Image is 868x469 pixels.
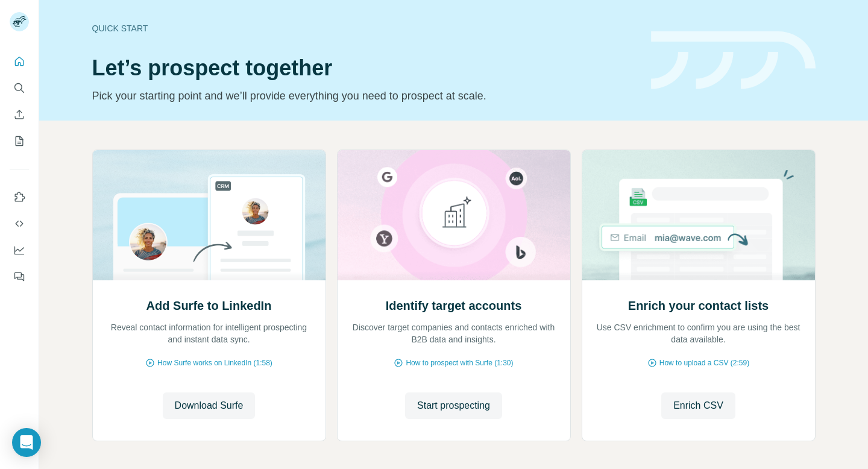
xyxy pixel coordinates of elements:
span: Enrich CSV [673,398,723,413]
button: My lists [10,130,29,152]
button: Enrich CSV [10,104,29,125]
p: Discover target companies and contacts enriched with B2B data and insights. [350,321,558,345]
img: Enrich your contact lists [582,150,816,280]
img: banner [651,31,816,90]
span: How to prospect with Surfe (1:30) [406,357,513,368]
h2: Identify target accounts [386,297,522,314]
h2: Enrich your contact lists [628,297,769,314]
button: Start prospecting [405,392,502,419]
img: Add Surfe to LinkedIn [92,150,326,280]
p: Reveal contact information for intelligent prospecting and instant data sync. [105,321,313,345]
button: Use Surfe API [10,213,29,234]
div: Quick start [92,22,637,34]
button: Enrich CSV [661,392,735,419]
h2: Add Surfe to LinkedIn [146,297,272,314]
img: Identify target accounts [337,150,571,280]
button: Search [10,77,29,99]
span: How Surfe works on LinkedIn (1:58) [157,357,272,368]
h1: Let’s prospect together [92,56,637,80]
div: Open Intercom Messenger [12,428,41,457]
button: Use Surfe on LinkedIn [10,186,29,208]
button: Download Surfe [163,392,256,419]
p: Use CSV enrichment to confirm you are using the best data available. [594,321,803,345]
p: Pick your starting point and we’ll provide everything you need to prospect at scale. [92,87,637,104]
button: Feedback [10,266,29,288]
span: Download Surfe [175,398,244,413]
span: Start prospecting [417,398,490,413]
button: Dashboard [10,239,29,261]
button: Quick start [10,51,29,72]
span: How to upload a CSV (2:59) [659,357,749,368]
